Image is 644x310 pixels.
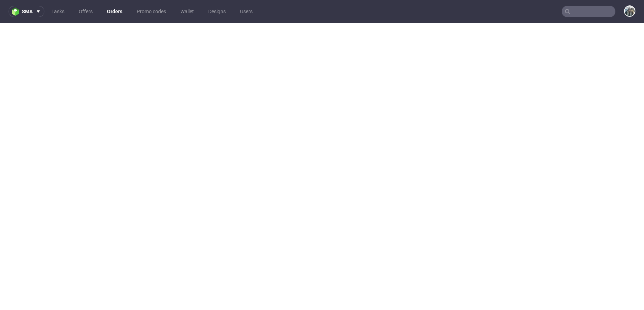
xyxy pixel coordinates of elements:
[9,6,44,17] button: sma
[132,6,170,17] a: Promo codes
[236,6,257,17] a: Users
[176,6,198,17] a: Wallet
[22,9,33,14] span: sma
[103,6,127,17] a: Orders
[204,6,230,17] a: Designs
[74,6,97,17] a: Offers
[47,6,69,17] a: Tasks
[625,6,635,16] img: Zeniuk Magdalena
[12,8,22,16] img: logo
